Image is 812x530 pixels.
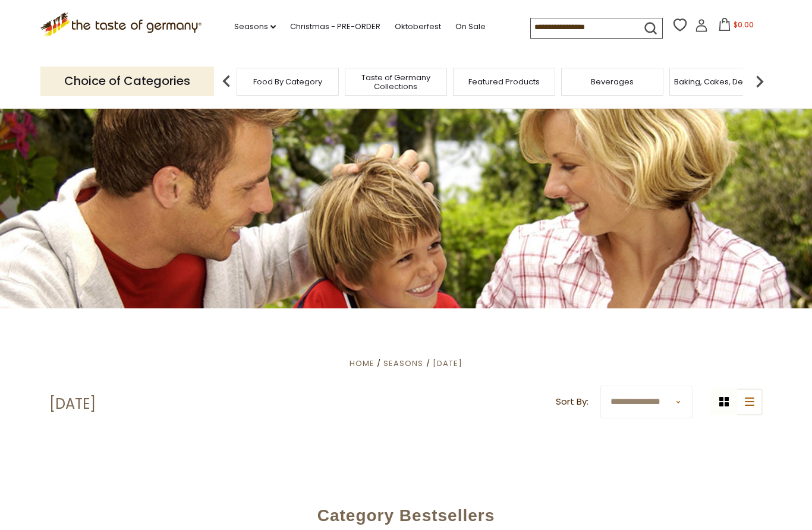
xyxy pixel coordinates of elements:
[253,77,322,86] a: Food By Category
[348,73,443,91] a: Taste of Germany Collections
[395,20,441,33] a: Oktoberfest
[40,67,214,96] p: Choice of Categories
[556,395,588,409] label: Sort By:
[290,20,380,33] a: Christmas - PRE-ORDER
[350,358,374,369] a: Home
[455,20,486,33] a: On Sale
[591,77,634,86] a: Beverages
[748,70,772,93] img: next arrow
[215,70,238,93] img: previous arrow
[234,20,276,33] a: Seasons
[433,358,462,369] a: [DATE]
[674,77,766,86] a: Baking, Cakes, Desserts
[49,395,96,413] h1: [DATE]
[468,77,540,86] a: Featured Products
[734,20,754,30] span: $0.00
[383,358,423,369] a: Seasons
[710,18,761,36] button: $0.00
